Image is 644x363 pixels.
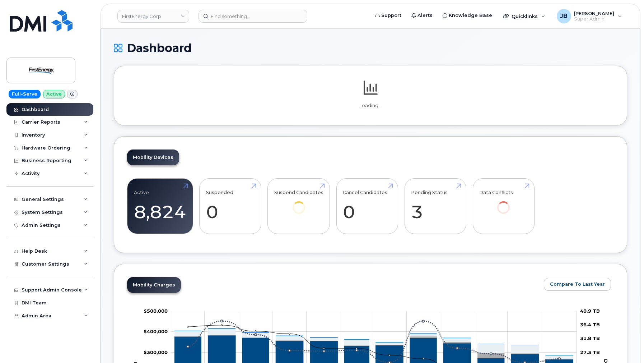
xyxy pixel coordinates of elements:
[174,335,573,359] g: Cancellation
[144,328,168,334] tspan: $400,000
[274,183,323,224] a: Suspend Candidates
[544,278,611,291] button: Compare To Last Year
[127,150,179,165] a: Mobility Devices
[134,183,186,230] a: Active 8,824
[144,349,168,355] g: $0
[343,183,391,230] a: Cancel Candidates 0
[174,328,573,355] g: Features
[144,328,168,334] g: $0
[144,349,168,355] tspan: $300,000
[479,183,528,224] a: Data Conflicts
[550,281,605,288] span: Compare To Last Year
[206,183,255,230] a: Suspended 0
[580,322,600,327] tspan: 36.4 TB
[580,308,600,314] tspan: 40.9 TB
[580,349,600,355] tspan: 27.3 TB
[580,335,600,341] tspan: 31.8 TB
[411,183,459,230] a: Pending Status 3
[174,328,573,359] g: Hardware
[127,102,614,109] p: Loading...
[144,308,168,314] g: $0
[127,277,181,293] a: Mobility Charges
[114,42,627,54] h1: Dashboard
[144,308,168,314] tspan: $500,000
